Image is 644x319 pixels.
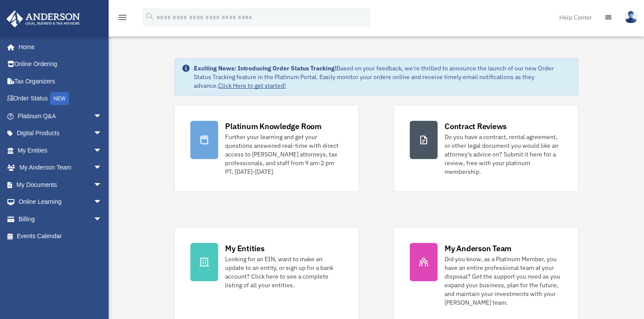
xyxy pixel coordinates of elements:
[93,107,111,125] span: arrow_drop_down
[6,56,115,73] a: Online Ordering
[6,210,115,228] a: Billingarrow_drop_down
[93,176,111,194] span: arrow_drop_down
[624,11,637,23] img: User Pic
[225,243,264,254] div: My Entities
[445,121,507,132] div: Contract Reviews
[6,159,115,176] a: My Anderson Teamarrow_drop_down
[6,38,111,56] a: Home
[445,255,562,307] div: Did you know, as a Platinum Member, you have an entire professional team at your disposal? Get th...
[6,90,115,108] a: Order StatusNEW
[117,15,128,23] a: menu
[225,121,322,132] div: Platinum Knowledge Room
[145,12,155,21] i: search
[6,107,115,125] a: Platinum Q&Aarrow_drop_down
[93,193,111,211] span: arrow_drop_down
[225,255,343,289] div: Looking for an EIN, want to make an update to an entity, or sign up for a bank account? Click her...
[394,105,578,192] a: Contract Reviews Do you have a contract, rental agreement, or other legal document you would like...
[93,125,111,143] span: arrow_drop_down
[445,243,511,254] div: My Anderson Team
[117,12,128,23] i: menu
[225,133,343,176] div: Further your learning and get your questions answered real-time with direct access to [PERSON_NAM...
[6,73,115,90] a: Tax Organizers
[6,142,115,159] a: My Entitiesarrow_drop_down
[93,159,111,177] span: arrow_drop_down
[93,142,111,159] span: arrow_drop_down
[6,176,115,193] a: My Documentsarrow_drop_down
[194,64,571,90] div: Based on your feedback, we're thrilled to announce the launch of our new Order Status Tracking fe...
[218,82,286,90] a: Click Here to get started!
[174,105,359,192] a: Platinum Knowledge Room Further your learning and get your questions answered real-time with dire...
[4,10,83,27] img: Anderson Advisors Platinum Portal
[6,125,115,142] a: Digital Productsarrow_drop_down
[194,64,336,72] strong: Exciting News: Introducing Order Status Tracking!
[6,228,115,245] a: Events Calendar
[6,193,115,211] a: Online Learningarrow_drop_down
[93,210,111,228] span: arrow_drop_down
[445,133,562,176] div: Do you have a contract, rental agreement, or other legal document you would like an attorney's ad...
[50,92,69,105] div: NEW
